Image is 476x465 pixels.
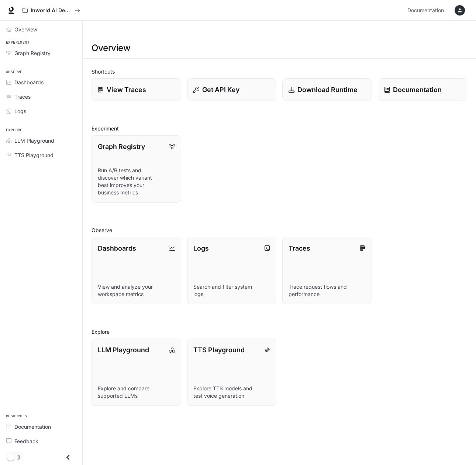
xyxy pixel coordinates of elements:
[193,283,270,298] p: Search and filter system logs
[98,243,136,253] p: Dashboards
[297,85,358,95] p: Download Runtime
[92,41,130,55] h1: Overview
[14,423,51,431] span: Documentation
[3,47,79,60] a: Graph Registry
[92,125,467,132] h2: Experiment
[3,76,79,89] a: Dashboards
[92,237,181,304] a: DashboardsView and analyze your workspace metrics
[92,68,467,75] h2: Shortcuts
[107,85,146,95] p: View Traces
[193,243,209,253] p: Logs
[404,3,449,18] a: Documentation
[289,283,366,298] p: Trace request flows and performance
[289,243,310,253] p: Traces
[92,135,181,203] a: Graph RegistryRun A/B tests and discover which variant best improves your business metrics
[282,237,372,304] a: TracesTrace request flows and performance
[92,226,467,234] h2: Observe
[3,23,79,36] a: Overview
[98,385,175,400] p: Explore and compare supported LLMs
[14,78,44,86] span: Dashboards
[60,450,76,465] button: Close drawer
[187,339,277,406] a: TTS PlaygroundExplore TTS models and test voice generation
[193,385,270,400] p: Explore TTS models and test voice generation
[393,85,442,95] p: Documentation
[19,3,83,18] button: All workspaces
[14,107,26,115] span: Logs
[187,237,277,304] a: LogsSearch and filter system logs
[3,149,79,162] a: TTS Playground
[14,26,37,33] span: Overview
[378,78,468,101] a: Documentation
[92,328,467,336] h2: Explore
[98,283,175,298] p: View and analyze your workspace metrics
[14,93,31,101] span: Traces
[31,7,72,14] p: Inworld AI Demos
[3,105,79,118] a: Logs
[92,339,181,406] a: LLM PlaygroundExplore and compare supported LLMs
[407,6,444,15] span: Documentation
[14,151,54,159] span: TTS Playground
[3,90,79,103] a: Traces
[92,78,181,101] a: View Traces
[3,420,79,433] a: Documentation
[202,85,239,95] p: Get API Key
[7,453,14,461] span: Dark mode toggle
[282,78,372,101] a: Download Runtime
[98,167,175,196] p: Run A/B tests and discover which variant best improves your business metrics
[98,345,149,355] p: LLM Playground
[3,134,79,147] a: LLM Playground
[14,137,54,145] span: LLM Playground
[14,437,38,445] span: Feedback
[193,345,245,355] p: TTS Playground
[98,142,145,152] p: Graph Registry
[14,49,51,57] span: Graph Registry
[3,435,79,448] a: Feedback
[187,78,277,101] button: Get API Key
